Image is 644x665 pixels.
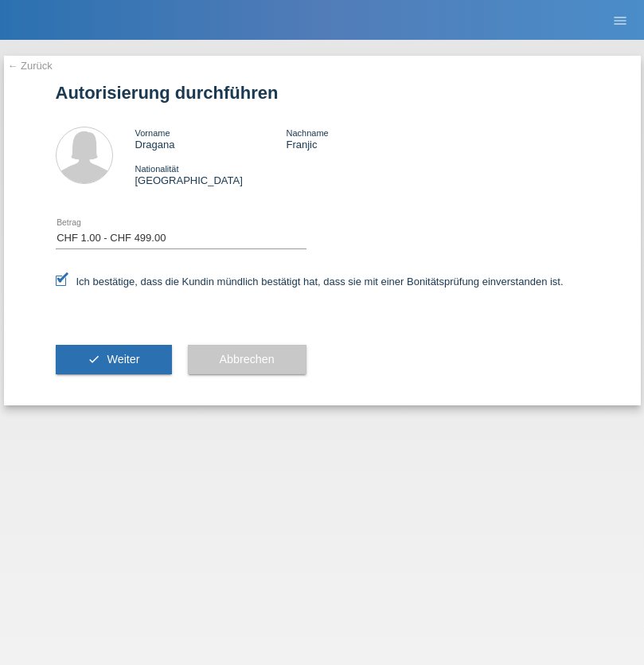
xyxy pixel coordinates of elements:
[286,127,437,151] div: Franjic
[56,345,172,375] button: check Weiter
[604,15,636,25] a: menu
[135,164,179,174] span: Nationalität
[612,13,628,29] i: menu
[135,127,287,151] div: Dragana
[8,60,53,72] a: ← Zurück
[56,276,564,288] label: Ich bestätige, dass die Kundin mündlich bestätigt hat, dass sie mit einer Bonitätsprüfung einvers...
[220,353,275,366] span: Abbrechen
[107,353,139,366] span: Weiter
[56,83,589,103] h1: Autorisierung durchführen
[135,162,287,186] div: [GEOGRAPHIC_DATA]
[286,128,328,138] span: Nachname
[188,345,306,375] button: Abbrechen
[135,128,170,138] span: Vorname
[88,353,100,366] i: check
